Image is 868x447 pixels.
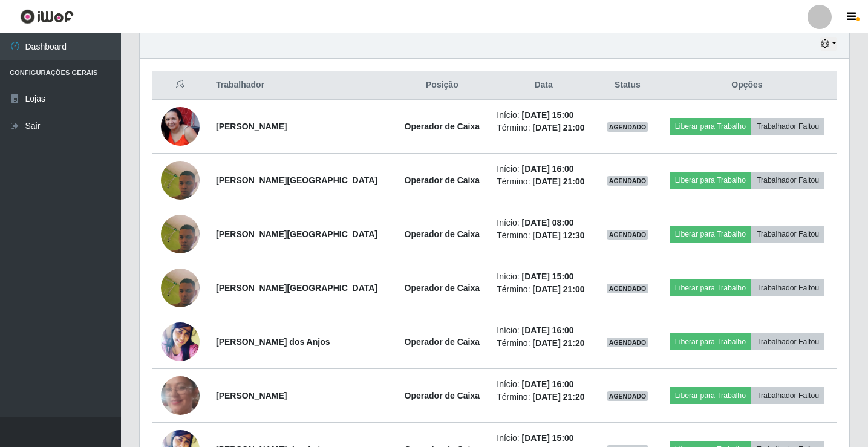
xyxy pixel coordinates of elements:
[522,164,574,174] time: [DATE] 16:00
[532,338,584,348] time: [DATE] 21:20
[532,392,584,402] time: [DATE] 21:20
[216,175,377,185] strong: [PERSON_NAME][GEOGRAPHIC_DATA]
[497,229,590,242] li: Término:
[497,337,590,350] li: Término:
[497,391,590,403] li: Término:
[161,191,200,278] img: 1742995896135.jpeg
[522,379,574,389] time: [DATE] 16:00
[405,175,480,185] strong: Operador de Caixa
[670,172,751,189] button: Liberar para Trabalho
[216,229,377,239] strong: [PERSON_NAME][GEOGRAPHIC_DATA]
[497,432,590,445] li: Início:
[607,391,649,401] span: AGENDADO
[497,163,590,175] li: Início:
[670,333,751,350] button: Liberar para Trabalho
[670,118,751,135] button: Liberar para Trabalho
[670,226,751,243] button: Liberar para Trabalho
[607,284,649,293] span: AGENDADO
[209,71,394,100] th: Trabalhador
[607,176,649,186] span: AGENDADO
[751,387,824,404] button: Trabalhador Faltou
[405,229,480,239] strong: Operador de Caixa
[394,71,489,100] th: Posição
[497,175,590,188] li: Término:
[751,333,824,350] button: Trabalhador Faltou
[751,226,824,243] button: Trabalhador Faltou
[522,325,574,335] time: [DATE] 16:00
[161,353,200,439] img: 1744402727392.jpeg
[216,122,287,131] strong: [PERSON_NAME]
[532,230,584,240] time: [DATE] 12:30
[405,122,480,131] strong: Operador de Caixa
[405,337,480,347] strong: Operador de Caixa
[751,279,824,296] button: Trabalhador Faltou
[522,218,574,227] time: [DATE] 08:00
[161,107,200,146] img: 1743338839822.jpeg
[497,283,590,296] li: Término:
[532,177,584,186] time: [DATE] 21:00
[497,270,590,283] li: Início:
[532,123,584,132] time: [DATE] 21:00
[598,71,658,100] th: Status
[522,433,574,443] time: [DATE] 15:00
[216,283,377,293] strong: [PERSON_NAME][GEOGRAPHIC_DATA]
[607,122,649,132] span: AGENDADO
[216,391,287,400] strong: [PERSON_NAME]
[497,217,590,229] li: Início:
[161,245,200,331] img: 1742995896135.jpeg
[20,9,74,24] img: CoreUI Logo
[497,122,590,134] li: Término:
[670,279,751,296] button: Liberar para Trabalho
[607,230,649,240] span: AGENDADO
[522,272,574,281] time: [DATE] 15:00
[670,387,751,404] button: Liberar para Trabalho
[497,324,590,337] li: Início:
[751,172,824,189] button: Trabalhador Faltou
[161,319,200,365] img: 1685320572909.jpeg
[532,284,584,294] time: [DATE] 21:00
[607,338,649,347] span: AGENDADO
[751,118,824,135] button: Trabalhador Faltou
[497,109,590,122] li: Início:
[405,391,480,400] strong: Operador de Caixa
[405,283,480,293] strong: Operador de Caixa
[522,110,574,120] time: [DATE] 15:00
[489,71,598,100] th: Data
[161,137,200,224] img: 1742995896135.jpeg
[658,71,837,100] th: Opções
[497,378,590,391] li: Início:
[216,337,330,347] strong: [PERSON_NAME] dos Anjos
